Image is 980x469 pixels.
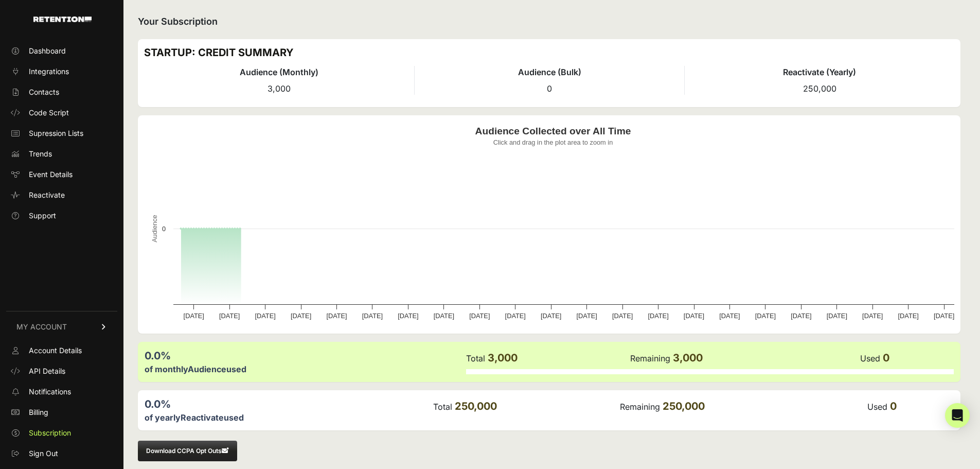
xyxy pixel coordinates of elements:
a: Support [6,207,117,224]
a: API Details [6,363,117,379]
div: 0.0% [145,397,432,411]
a: Reactivate [6,187,117,203]
span: 0 [883,352,889,364]
text: Audience [151,215,158,242]
a: Account Details [6,342,117,359]
a: Dashboard [6,43,117,59]
span: 3,000 [268,83,291,94]
div: of yearly used [145,411,432,424]
span: Sign Out [29,448,58,459]
span: 250,000 [663,400,705,412]
text: [DATE] [541,312,561,320]
span: Account Details [29,345,82,356]
a: Code Script [6,105,117,121]
a: Trends [6,146,117,162]
a: Sign Out [6,445,117,462]
text: [DATE] [755,312,776,320]
span: Event Details [29,169,73,180]
span: 3,000 [488,352,518,364]
a: Contacts [6,84,117,100]
span: Trends [29,149,52,159]
span: 250,000 [803,83,836,94]
h3: STARTUP: CREDIT SUMMARY [144,45,954,60]
label: Total [466,353,485,363]
text: [DATE] [362,312,383,320]
label: Total [433,402,452,412]
span: 3,000 [673,352,703,364]
text: [DATE] [434,312,454,320]
text: [DATE] [898,312,919,320]
a: Supression Lists [6,125,117,142]
text: [DATE] [719,312,740,320]
label: Reactivate [181,412,224,423]
label: Used [867,402,887,412]
text: [DATE] [934,312,954,320]
a: MY ACCOUNT [6,311,117,342]
label: Remaining [620,402,660,412]
span: Subscription [29,428,71,438]
span: Code Script [29,108,69,118]
img: Retention.com [33,16,92,22]
button: Download CCPA Opt Outs [138,441,237,461]
text: [DATE] [791,312,811,320]
a: Subscription [6,425,117,441]
a: Billing [6,404,117,421]
text: [DATE] [469,312,490,320]
span: Contacts [29,87,59,97]
span: Billing [29,407,48,418]
h4: Reactivate (Yearly) [685,66,954,78]
svg: Audience Collected over All Time [144,121,962,327]
a: Notifications [6,384,117,400]
span: Dashboard [29,46,66,56]
text: [DATE] [326,312,347,320]
text: [DATE] [219,312,240,320]
span: Reactivate [29,190,65,200]
text: [DATE] [827,312,847,320]
text: [DATE] [291,312,311,320]
span: 0 [547,83,552,94]
label: Used [860,353,880,363]
span: Support [29,211,56,221]
text: [DATE] [505,312,526,320]
text: Click and drag in the plot area to zoom in [493,138,613,146]
text: [DATE] [255,312,275,320]
text: [DATE] [648,312,668,320]
span: 0 [890,400,897,412]
text: Audience Collected over All Time [475,126,631,136]
h4: Audience (Bulk) [415,66,684,78]
span: API Details [29,366,65,376]
div: of monthly used [145,363,465,375]
a: Integrations [6,63,117,80]
span: Integrations [29,66,69,77]
text: [DATE] [862,312,883,320]
h2: Your Subscription [138,14,960,29]
span: Notifications [29,387,71,397]
text: [DATE] [398,312,418,320]
text: [DATE] [184,312,204,320]
div: Open Intercom Messenger [945,403,970,428]
text: 0 [162,225,166,233]
h4: Audience (Monthly) [144,66,414,78]
text: [DATE] [612,312,633,320]
text: [DATE] [577,312,597,320]
span: MY ACCOUNT [16,322,67,332]
span: 250,000 [455,400,497,412]
div: 0.0% [145,349,465,363]
span: Supression Lists [29,128,83,138]
a: Event Details [6,166,117,183]
label: Remaining [630,353,670,363]
text: [DATE] [684,312,704,320]
label: Audience [188,364,226,374]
